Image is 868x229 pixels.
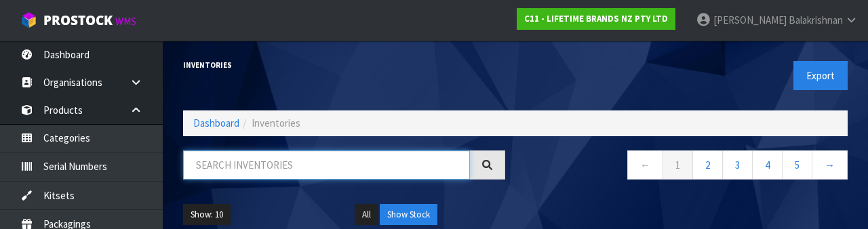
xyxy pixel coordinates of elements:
a: 3 [722,150,753,180]
input: Search inventories [183,150,470,180]
button: Show Stock [380,204,437,226]
span: Balakrishnan [789,14,843,26]
strong: C11 - LIFETIME BRANDS NZ PTY LTD [524,13,668,24]
a: Dashboard [193,117,239,129]
nav: Page navigation [526,150,848,184]
button: Show: 10 [183,204,231,226]
span: [PERSON_NAME] [713,14,787,26]
img: cube-alt.png [20,12,37,28]
button: All [355,204,378,226]
h1: Inventories [183,61,505,69]
a: 1 [663,150,693,180]
a: → [812,150,848,180]
small: WMS [115,15,136,28]
a: 5 [782,150,812,180]
button: Export [793,61,848,90]
span: Inventories [252,117,300,129]
a: 2 [692,150,723,180]
a: C11 - LIFETIME BRANDS NZ PTY LTD [517,8,675,30]
span: ProStock [43,12,113,29]
a: 4 [752,150,783,180]
a: ← [627,150,663,180]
